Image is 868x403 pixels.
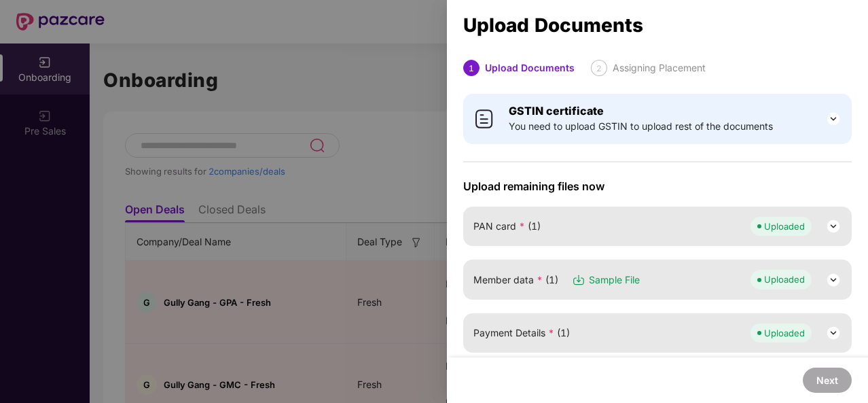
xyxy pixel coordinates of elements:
[803,368,852,393] button: Next
[589,273,640,287] span: Sample File
[764,220,805,233] div: Uploaded
[825,325,842,341] img: svg+xml;base64,PHN2ZyB3aWR0aD0iMjQiIGhlaWdodD0iMjQiIHZpZXdCb3g9IjAgMCAyNCAyNCIgZmlsbD0ibm9uZSIgeG...
[473,108,495,130] img: svg+xml;base64,PHN2ZyB4bWxucz0iaHR0cDovL3d3dy53My5vcmcvMjAwMC9zdmciIHdpZHRoPSI0MCIgaGVpZ2h0PSI0MC...
[469,63,474,73] span: 1
[613,60,706,76] div: Assigning Placement
[764,273,805,286] div: Uploaded
[485,60,575,76] div: Upload Documents
[764,326,805,340] div: Uploaded
[473,326,570,340] span: Payment Details (1)
[473,273,558,287] span: Member data (1)
[825,111,842,127] img: svg+xml;base64,PHN2ZyB3aWR0aD0iMjQiIGhlaWdodD0iMjQiIHZpZXdCb3g9IjAgMCAyNCAyNCIgZmlsbD0ibm9uZSIgeG...
[825,218,842,234] img: svg+xml;base64,PHN2ZyB3aWR0aD0iMjQiIGhlaWdodD0iMjQiIHZpZXdCb3g9IjAgMCAyNCAyNCIgZmlsbD0ibm9uZSIgeG...
[463,18,852,33] div: Upload Documents
[473,219,541,234] span: PAN card (1)
[825,272,842,288] img: svg+xml;base64,PHN2ZyB3aWR0aD0iMjQiIGhlaWdodD0iMjQiIHZpZXdCb3g9IjAgMCAyNCAyNCIgZmlsbD0ibm9uZSIgeG...
[596,63,602,73] span: 2
[463,179,852,193] span: Upload remaining files now
[509,119,773,134] span: You need to upload GSTIN to upload rest of the documents
[572,273,585,287] img: svg+xml;base64,PHN2ZyB3aWR0aD0iMTYiIGhlaWdodD0iMTciIHZpZXdCb3g9IjAgMCAxNiAxNyIgZmlsbD0ibm9uZSIgeG...
[509,104,604,118] b: GSTIN certificate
